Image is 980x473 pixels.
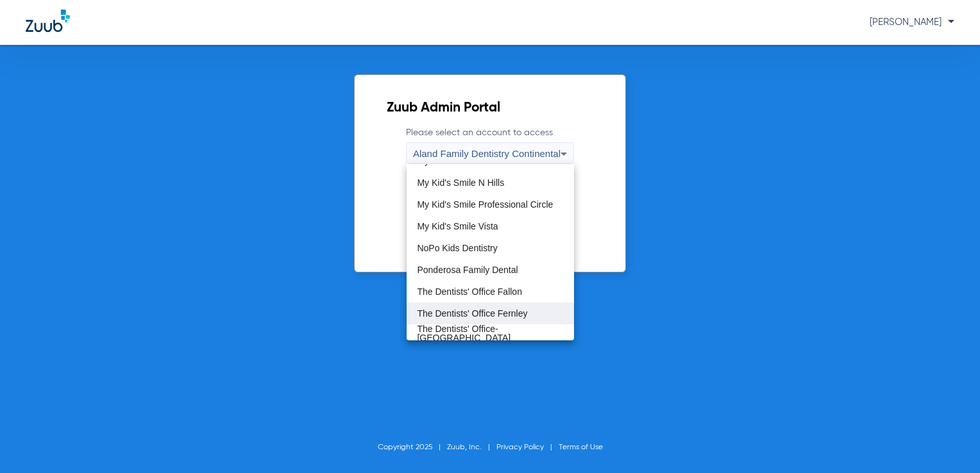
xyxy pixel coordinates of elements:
[417,200,553,209] span: My Kid's Smile Professional Circle
[916,411,980,473] iframe: Chat Widget
[417,156,520,165] span: My Kid's Smile Las Brisas
[417,324,564,351] span: The Dentists' Office-[GEOGRAPHIC_DATA] ([GEOGRAPHIC_DATA])
[417,287,521,296] span: The Dentists' Office Fallon
[417,265,518,274] span: Ponderosa Family Dental
[417,178,504,187] span: My Kid's Smile N Hills
[417,222,498,231] span: My Kid's Smile Vista
[417,244,497,253] span: NoPo Kids Dentistry
[417,309,527,318] span: The Dentists' Office Fernley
